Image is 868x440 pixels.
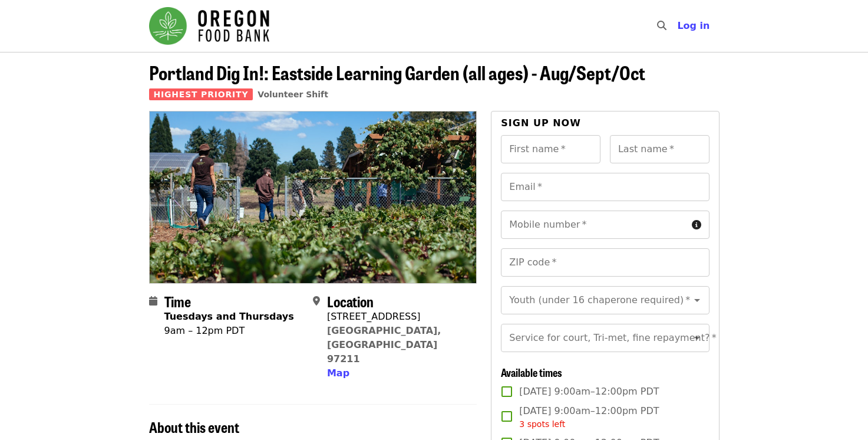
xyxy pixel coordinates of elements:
[327,325,441,365] a: [GEOGRAPHIC_DATA], [GEOGRAPHIC_DATA] 97211
[519,404,659,431] span: [DATE] 9:00am–12:00pm PDT
[149,88,253,100] span: Highest Priority
[150,111,477,283] img: Portland Dig In!: Eastside Learning Garden (all ages) - Aug/Sept/Oct organized by Oregon Food Bank
[501,135,600,163] input: First name
[657,20,666,31] i: search icon
[689,292,705,308] button: Open
[327,291,374,311] span: Location
[327,366,349,380] button: Map
[164,324,294,338] div: 9am – 12pm PDT
[164,291,191,311] span: Time
[501,211,687,239] input: Mobile number
[149,58,645,86] span: Portland Dig In!: Eastside Learning Garden (all ages) - Aug/Sept/Oct
[327,310,467,324] div: [STREET_ADDRESS]
[674,12,683,40] input: Search
[519,419,565,429] span: 3 spots left
[258,90,328,99] a: Volunteer Shift
[668,14,719,38] button: Log in
[610,135,709,163] input: Last name
[519,385,659,399] span: [DATE] 9:00am–12:00pm PDT
[501,248,709,277] input: ZIP code
[327,367,349,379] span: Map
[313,295,320,307] i: map-marker-alt icon
[501,365,562,380] span: Available times
[501,173,709,201] input: Email
[149,295,157,307] i: calendar icon
[689,330,705,346] button: Open
[149,416,239,437] span: About this event
[501,117,581,129] span: Sign up now
[149,7,269,45] img: Oregon Food Bank - Home
[692,219,701,231] i: circle-info icon
[677,20,709,31] span: Log in
[164,311,294,322] strong: Tuesdays and Thursdays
